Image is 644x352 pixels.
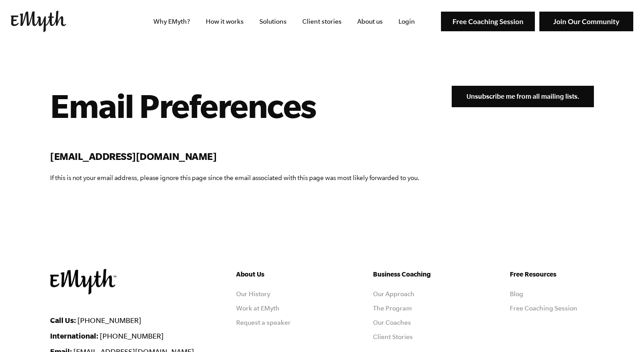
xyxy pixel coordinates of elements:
a: Blog [510,290,523,298]
a: Our History [236,290,270,298]
a: Our Coaches [373,319,411,326]
h1: Email Preferences [50,86,419,125]
h5: Free Resources [510,269,594,280]
a: Client Stories [373,333,413,340]
a: Free Coaching Session [510,305,577,312]
a: Request a speaker [236,319,291,326]
p: If this is not your email address, please ignore this page since the email associated with this p... [50,172,419,183]
a: [PHONE_NUMBER] [77,316,141,324]
h2: [EMAIL_ADDRESS][DOMAIN_NAME] [50,149,419,163]
h5: Business Coaching [373,269,457,280]
h5: About Us [236,269,320,280]
img: EMyth [11,11,66,32]
input: Unsubscribe me from all mailing lists. [452,86,594,107]
a: The Program [373,305,412,312]
strong: Call Us: [50,316,76,324]
strong: International: [50,331,98,340]
img: Join Our Community [539,12,633,32]
a: Work at EMyth [236,305,280,312]
a: Our Approach [373,290,415,298]
a: [PHONE_NUMBER] [100,332,164,340]
img: Free Coaching Session [441,12,535,32]
img: EMyth [50,269,116,294]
